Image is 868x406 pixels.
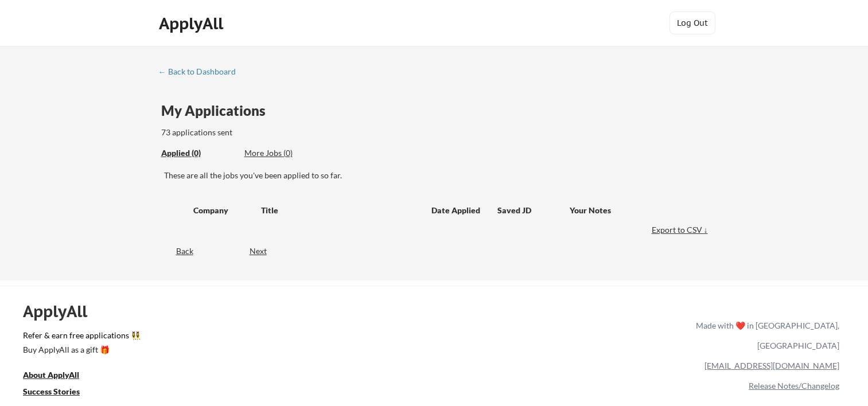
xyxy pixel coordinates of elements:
div: Company [193,205,251,216]
a: [EMAIL_ADDRESS][DOMAIN_NAME] [704,361,839,370]
u: Success Stories [23,387,80,396]
a: Buy ApplyAll as a gift 🎁 [23,343,138,358]
div: Your Notes [570,205,700,216]
a: Success Stories [23,385,95,400]
div: These are job applications we think you'd be a good fit for, but couldn't apply you to automatica... [244,147,329,159]
div: Applied (0) [161,147,236,159]
div: ApplyAll [159,14,227,33]
div: ApplyAll [23,302,100,321]
div: More Jobs (0) [244,147,329,159]
a: ← Back to Dashboard [158,67,244,79]
div: Export to CSV ↓ [652,224,711,236]
div: These are all the jobs you've been applied to so far. [161,147,236,159]
div: Back [158,245,193,257]
a: About ApplyAll [23,369,95,383]
div: ← Back to Dashboard [158,68,244,76]
div: Title [261,205,421,216]
a: Refer & earn free applications 👯‍♀️ [23,331,456,343]
u: About ApplyAll [23,370,79,380]
div: These are all the jobs you've been applied to so far. [164,170,711,181]
div: Date Applied [431,205,482,216]
div: 73 applications sent [161,127,383,138]
div: My Applications [161,104,275,118]
div: Saved JD [497,200,570,220]
div: Next [250,245,280,257]
button: Log Out [670,11,715,34]
a: Release Notes/Changelog [749,381,839,391]
div: Made with ❤️ in [GEOGRAPHIC_DATA], [GEOGRAPHIC_DATA] [691,315,839,356]
div: Buy ApplyAll as a gift 🎁 [23,346,138,354]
